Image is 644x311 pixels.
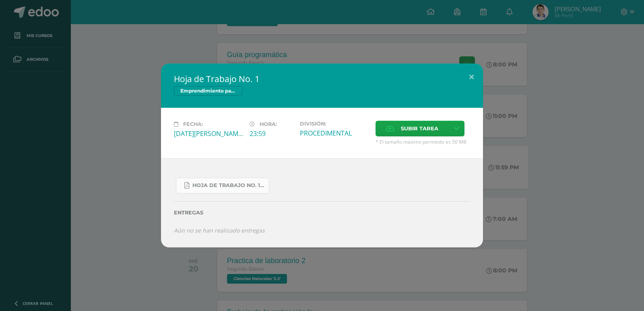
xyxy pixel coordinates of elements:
[460,64,483,91] button: Close (Esc)
[401,121,438,136] span: Subir tarea
[174,227,265,234] i: Aún no se han realizado entregas
[192,182,265,189] span: Hoja de Trabajo No. 1.pdf
[300,129,369,138] div: PROCEDIMENTAL
[176,178,269,194] a: Hoja de Trabajo No. 1.pdf
[300,121,369,127] label: División:
[174,86,242,96] span: Emprendimiento para la Productividad
[174,73,470,84] h2: Hoja de Trabajo No. 1
[260,121,277,127] span: Hora:
[376,138,470,145] span: * El tamaño máximo permitido es 50 MB
[250,129,293,138] div: 23:59
[174,210,470,216] label: Entregas
[183,121,203,127] span: Fecha:
[174,129,243,138] div: [DATE][PERSON_NAME]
